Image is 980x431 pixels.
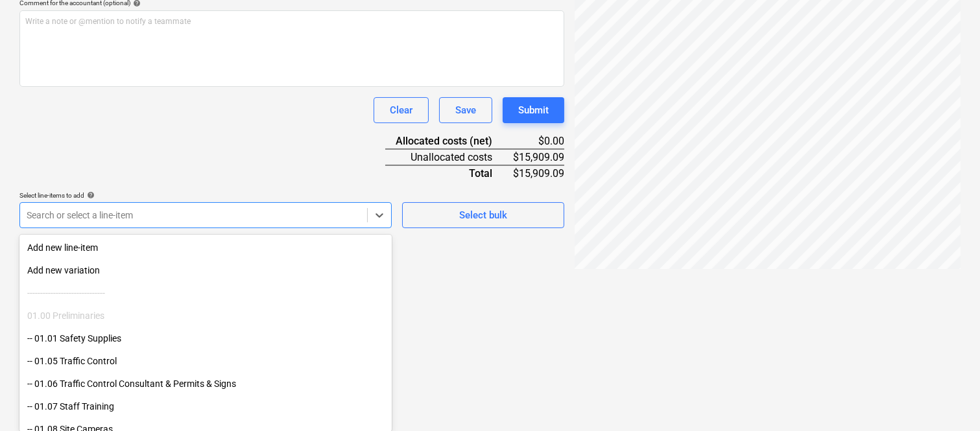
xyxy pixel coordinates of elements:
button: Save [439,97,492,123]
button: Submit [503,97,564,123]
div: -- 01.07 Staff Training [19,396,392,417]
div: -- 01.06 Traffic Control Consultant & Permits & Signs [19,373,392,394]
span: help [84,191,95,199]
div: Submit [518,102,549,119]
div: $15,909.09 [513,165,564,181]
div: $15,909.09 [513,149,564,165]
div: ------------------------------ [19,283,392,303]
div: -- 01.01 Safety Supplies [19,328,392,349]
div: 01.00 Preliminaries [19,305,392,326]
div: -- 01.05 Traffic Control [19,351,392,371]
div: Allocated costs (net) [385,134,513,149]
iframe: Chat Widget [915,369,980,431]
div: Add new line-item [19,237,392,258]
div: Total [385,165,513,181]
div: $0.00 [513,134,564,149]
div: Save [455,102,476,119]
button: Select bulk [402,202,564,228]
div: Unallocated costs [385,149,513,165]
div: Select bulk [459,207,507,224]
div: Add new variation [19,260,392,281]
button: Clear [374,97,429,123]
div: Clear [390,102,412,119]
div: Select line-items to add [19,191,392,200]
